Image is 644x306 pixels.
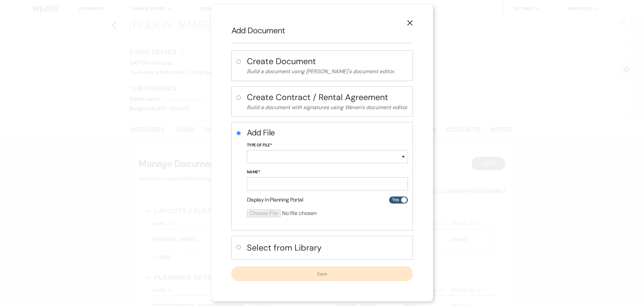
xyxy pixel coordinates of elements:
p: Build a document with signatures using Weven's document editor. [247,103,408,112]
label: Type of File* [247,142,408,149]
div: Display in Planning Portal [247,196,408,204]
p: Build a document using [PERSON_NAME]'s document editor. [247,67,408,76]
h2: Add File [247,127,408,138]
span: Yes [392,195,399,204]
button: Create DocumentBuild a document using [PERSON_NAME]'s document editor. [247,55,408,76]
h4: Create Document [247,55,408,67]
h4: Select from Library [247,242,408,254]
h2: Add Document [231,25,413,36]
button: Save [231,266,413,281]
button: Select from Library [247,241,408,255]
h4: Create Contract / Rental Agreement [247,91,408,103]
label: Name* [247,169,408,176]
button: Create Contract / Rental AgreementBuild a document with signatures using Weven's document editor. [247,91,408,112]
